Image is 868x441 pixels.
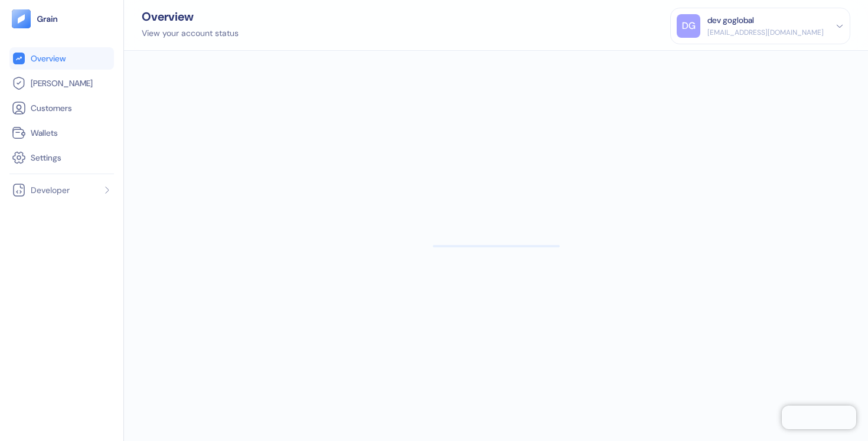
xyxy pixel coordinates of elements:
span: Developer [31,184,70,196]
span: [PERSON_NAME] [31,77,93,89]
img: logo-tablet-V2.svg [12,9,31,28]
span: Overview [31,53,66,64]
a: Wallets [12,126,112,140]
span: Wallets [31,127,58,139]
div: DG [677,14,700,38]
span: Settings [31,152,61,164]
span: Customers [31,102,72,114]
div: View your account status [142,27,239,40]
div: dev goglobal [707,14,754,27]
div: [EMAIL_ADDRESS][DOMAIN_NAME] [707,27,824,38]
img: logo [37,15,58,23]
div: Overview [142,11,239,22]
a: Customers [12,101,112,115]
a: Settings [12,151,112,165]
a: Overview [12,51,112,66]
a: [PERSON_NAME] [12,76,112,90]
iframe: Chatra live chat [782,406,856,429]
